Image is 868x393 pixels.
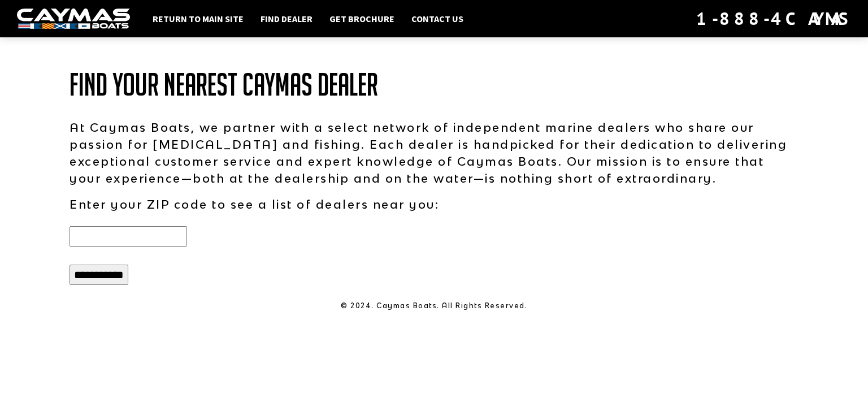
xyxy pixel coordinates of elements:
[70,119,798,187] p: At Caymas Boats, we partner with a select network of independent marine dealers who share our pas...
[255,11,318,26] a: Find Dealer
[324,11,400,26] a: Get Brochure
[70,68,798,102] h1: Find Your Nearest Caymas Dealer
[70,196,798,213] p: Enter your ZIP code to see a list of dealers near you:
[147,11,249,26] a: Return to main site
[70,301,798,311] p: © 2024. Caymas Boats. All Rights Reserved.
[696,6,851,31] div: 1-888-4CAYMAS
[17,8,130,29] img: white-logo-c9c8dbefe5ff5ceceb0f0178aa75bf4bb51f6bca0971e226c86eb53dfe498488.png
[406,11,469,26] a: Contact Us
